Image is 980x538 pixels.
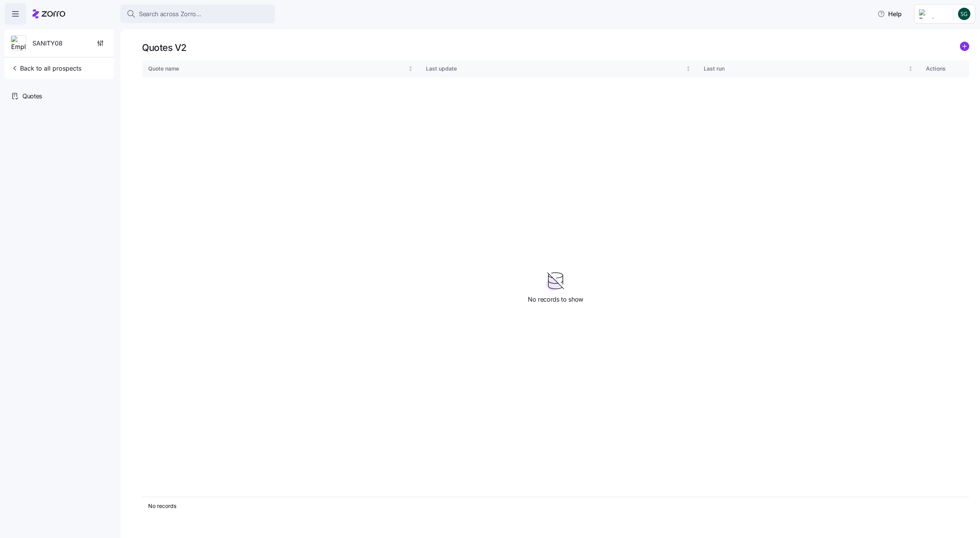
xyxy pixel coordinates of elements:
[960,42,969,51] svg: add icon
[148,64,406,73] div: Quote name
[148,502,897,510] div: No records
[8,61,84,76] button: Back to all prospects
[5,85,114,107] a: Quotes
[142,42,187,54] h1: Quotes V2
[960,42,969,54] a: add icon
[908,66,913,71] div: Not sorted
[871,6,908,22] button: Help
[686,66,691,71] div: Not sorted
[408,66,413,71] div: Not sorted
[704,64,907,73] div: Last run
[11,64,81,73] span: Back to all prospects
[528,295,583,304] span: No records to show
[420,60,698,78] th: Last updateNot sorted
[919,9,947,19] img: Employer logo
[11,36,26,51] img: Employer logo
[120,5,275,23] button: Search across Zorro...
[139,9,201,19] span: Search across Zorro...
[877,9,902,19] span: Help
[22,91,42,101] span: Quotes
[698,60,920,78] th: Last runNot sorted
[32,39,63,48] span: SANITY08
[926,64,963,73] div: Actions
[142,60,420,78] th: Quote nameNot sorted
[958,8,970,20] img: 5421d9a7ab002634b12d36132d3e2c25
[426,64,684,73] div: Last update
